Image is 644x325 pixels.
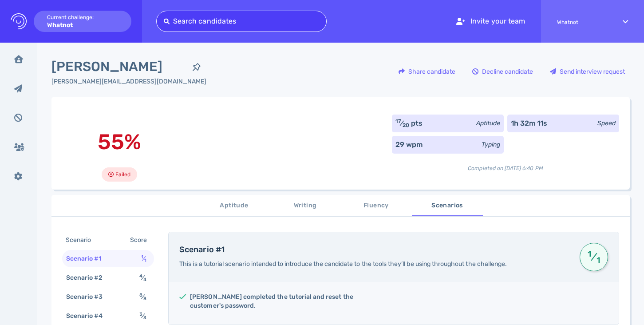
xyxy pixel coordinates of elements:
div: Score [128,234,152,246]
sup: 8 [139,292,142,298]
span: [PERSON_NAME] [51,57,187,77]
sub: 1 [595,259,601,261]
sub: 4 [143,277,146,282]
span: Aptitude [204,200,265,211]
div: Typing [482,140,500,149]
div: Click to copy the email address [51,77,206,86]
sub: 20 [403,122,409,128]
sub: 3 [143,315,146,321]
sub: 1 [144,258,146,263]
span: 55% [98,129,141,155]
span: Whatnot [557,19,607,25]
div: Scenario #2 [64,271,114,284]
span: This is a tutorial scenario intended to introduce the candidate to the tools they’ll be using thr... [179,260,507,268]
div: 1h 32m 11s [511,118,548,129]
sup: 17 [395,118,401,124]
span: ⁄ [586,249,601,265]
div: Scenario #1 [64,252,112,265]
sup: 1 [141,254,143,260]
div: Scenario [64,234,102,246]
div: Completed on [DATE] 6:40 PM [392,157,619,172]
sup: 3 [139,311,142,317]
sup: 1 [586,253,593,255]
div: Send interview request [545,61,629,82]
span: ⁄ [141,255,146,262]
span: Scenarios [417,200,478,211]
sub: 8 [143,296,146,301]
span: ⁄ [139,293,146,301]
div: ⁄ pts [395,118,423,129]
button: Share candidate [394,61,460,82]
button: Decline candidate [467,61,538,82]
span: Writing [275,200,336,211]
div: 29 wpm [395,139,423,150]
div: Decline candidate [468,61,537,82]
span: ⁄ [139,274,146,281]
h5: [PERSON_NAME] completed the tutorial and reset the customer's password. [190,293,387,310]
sup: 4 [139,273,142,279]
div: Aptitude [476,119,500,128]
h4: Scenario #1 [179,245,569,255]
span: Failed [115,169,130,180]
div: Share candidate [394,61,460,82]
div: Speed [597,119,616,128]
div: Scenario #4 [64,309,114,322]
div: Scenario #3 [64,290,114,303]
span: Fluency [346,200,407,211]
span: ⁄ [139,312,146,320]
button: Send interview request [545,61,630,82]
